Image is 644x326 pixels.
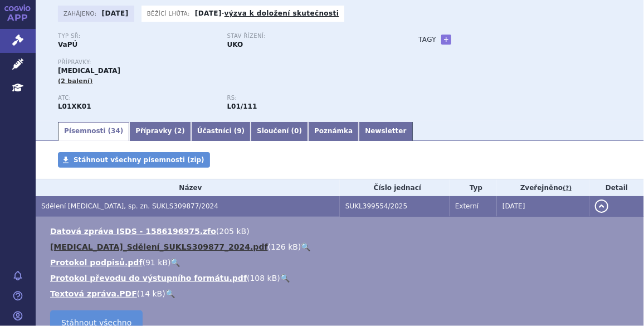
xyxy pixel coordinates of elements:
button: detail [595,200,608,213]
td: [DATE] [497,196,589,217]
strong: [DATE] [195,9,222,17]
a: 🔍 [280,274,290,283]
abbr: (?) [563,184,572,192]
span: Externí [455,202,479,210]
a: Protokol převodu do výstupního formátu.pdf [50,274,247,283]
span: (2 balení) [58,77,93,85]
strong: [DATE] [102,9,129,17]
a: 🔍 [170,258,180,267]
li: ( ) [50,288,633,299]
th: Zveřejněno [497,179,589,196]
span: 126 kB [271,242,298,251]
span: 14 kB [140,289,162,298]
strong: UKO [227,41,243,48]
span: 205 kB [219,227,246,236]
span: 108 kB [250,274,277,283]
td: SUKL399554/2025 [340,196,450,217]
strong: VaPÚ [58,41,77,48]
p: - [195,9,339,18]
a: [MEDICAL_DATA]_Sdělení_SUKLS309877_2024.pdf [50,242,268,251]
a: Sloučení (0) [251,122,308,141]
p: Přípravky: [58,59,396,66]
h3: Tagy [418,33,436,46]
li: ( ) [50,273,633,284]
a: 🔍 [165,289,175,298]
p: RS: [227,95,386,101]
a: Poznámka [308,122,359,141]
a: Textová zpráva.PDF [50,289,137,298]
span: Běžící lhůta: [147,9,192,18]
span: 2 [177,127,182,135]
p: Typ SŘ: [58,33,216,40]
span: 9 [237,127,241,135]
span: 0 [294,127,299,135]
li: ( ) [50,226,633,237]
a: výzva k doložení skutečnosti [225,9,339,17]
li: ( ) [50,241,633,252]
a: Písemnosti (34) [58,122,129,141]
strong: olaparib tbl. [227,103,257,110]
a: Protokol podpisů.pdf [50,258,143,267]
span: Zahájeno: [64,9,99,18]
p: Stav řízení: [227,33,386,40]
th: Detail [589,179,644,196]
th: Typ [450,179,497,196]
span: [MEDICAL_DATA] [58,67,120,75]
li: ( ) [50,257,633,268]
span: 91 kB [145,258,168,267]
th: Název [36,179,340,196]
a: Stáhnout všechny písemnosti (zip) [58,152,210,168]
a: Účastníci (9) [191,122,251,141]
a: + [441,35,451,45]
strong: OLAPARIB [58,103,91,110]
span: 34 [111,127,120,135]
span: Stáhnout všechny písemnosti (zip) [74,156,204,164]
p: ATC: [58,95,216,101]
th: Číslo jednací [340,179,450,196]
a: Datová zpráva ISDS - 1586196975.zfo [50,227,216,236]
a: 🔍 [301,242,310,251]
span: Sdělení LYNPARZA, sp. zn. SUKLS309877/2024 [41,202,218,210]
a: Přípravky (2) [129,122,191,141]
a: Newsletter [359,122,412,141]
